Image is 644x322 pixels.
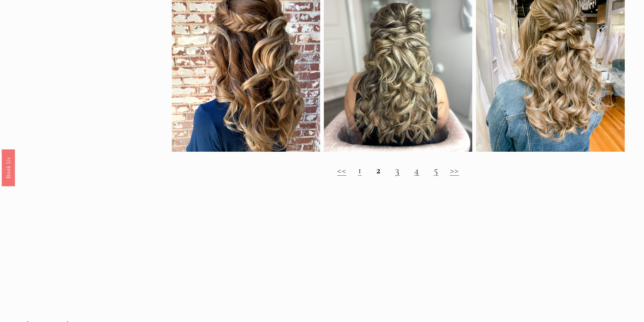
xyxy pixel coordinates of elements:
a: 4 [414,164,420,176]
a: << [337,164,346,176]
a: 5 [434,164,438,176]
a: 1 [358,164,362,176]
a: 3 [395,164,400,176]
a: >> [450,164,459,176]
a: Book Us [2,149,15,186]
strong: 2 [376,164,381,176]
